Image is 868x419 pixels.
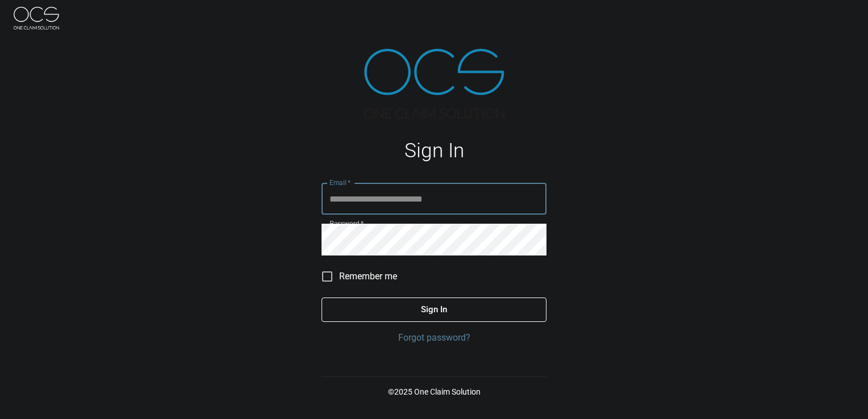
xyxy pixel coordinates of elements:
label: Email [329,178,351,187]
p: © 2025 One Claim Solution [322,386,546,397]
span: Remember me [339,270,397,283]
img: ocs-logo-white-transparent.png [14,7,59,30]
h1: Sign In [322,139,546,162]
button: Sign In [322,298,546,321]
img: ocs-logo-tra.png [364,49,504,119]
a: Forgot password? [322,331,546,345]
label: Password [329,219,364,228]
